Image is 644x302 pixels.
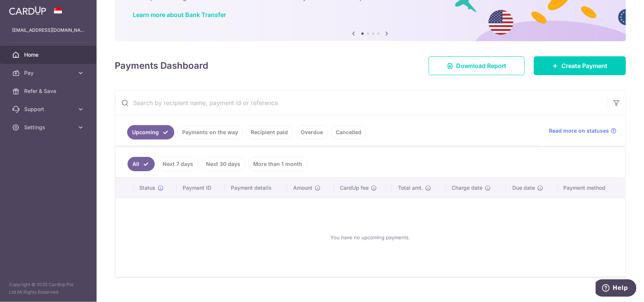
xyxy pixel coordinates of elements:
[340,184,369,192] span: CardUp fee
[24,124,74,131] span: Settings
[534,56,626,75] a: Create Payment
[24,69,74,77] span: Pay
[561,61,607,70] span: Create Payment
[452,184,483,192] span: Charge date
[24,51,74,59] span: Home
[296,125,328,139] a: Overdue
[127,125,174,139] a: Upcoming
[24,105,74,113] span: Support
[139,184,155,192] span: Status
[128,157,155,171] a: All
[557,178,625,198] th: Payment method
[9,6,46,15] img: CardUp
[177,125,243,139] a: Payments on the way
[158,157,198,171] a: Next 7 days
[293,184,312,192] span: Amount
[549,127,616,135] a: Read more on statuses
[429,56,525,75] a: Download Report
[331,125,366,139] a: Cancelled
[177,178,225,198] th: Payment ID
[115,59,208,73] h4: Payments Dashboard
[512,184,535,192] span: Due date
[246,125,293,139] a: Recipient paid
[225,178,287,198] th: Payment details
[456,61,506,70] span: Download Report
[398,184,423,192] span: Total amt.
[12,26,85,34] p: [EMAIL_ADDRESS][DOMAIN_NAME]
[24,87,74,95] span: Refer & Save
[133,11,226,19] a: Learn more about Bank Transfer
[248,157,307,171] a: More than 1 month
[124,204,616,271] div: You have no upcoming payments.
[596,279,636,298] iframe: Opens a widget where you can find more information
[115,91,607,115] input: Search by recipient name, payment id or reference
[549,127,609,135] span: Read more on statuses
[201,157,245,171] a: Next 30 days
